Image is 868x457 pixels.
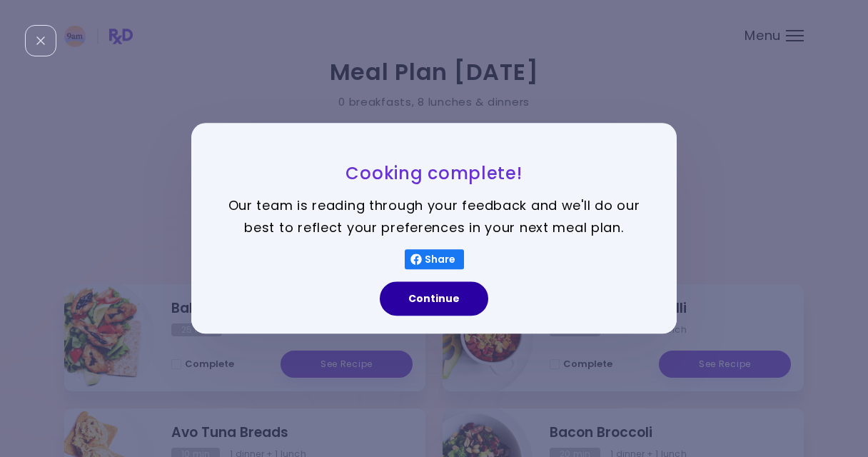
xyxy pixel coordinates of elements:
button: Share [405,250,464,270]
span: Share [422,254,458,266]
p: Our team is reading through your feedback and we'll do our best to reflect your preferences in yo... [227,196,641,239]
button: Continue [380,282,488,316]
div: Close [25,25,56,56]
h3: Cooking complete! [227,162,641,184]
